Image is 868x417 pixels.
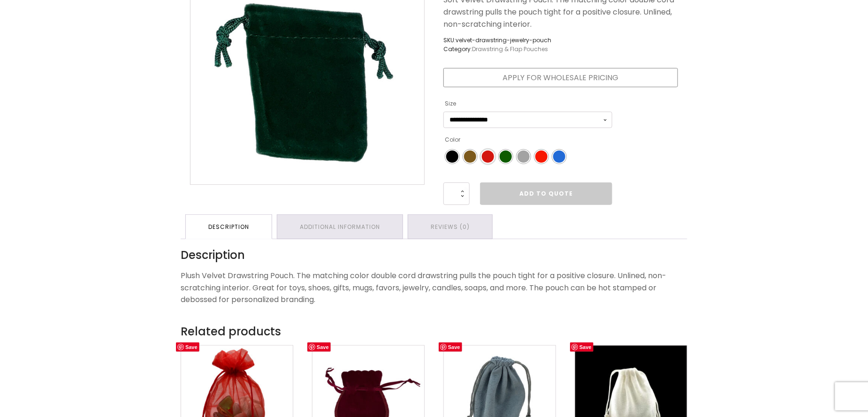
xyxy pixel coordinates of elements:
a: Add to Quote [480,182,612,205]
label: Color [445,132,460,147]
h2: Related products [181,323,687,341]
a: Apply for Wholesale Pricing [443,68,678,88]
a: Save [570,342,594,352]
a: Description [186,215,272,239]
a: Additional information [277,215,403,239]
a: Save [307,342,331,352]
li: Brown [463,150,477,164]
a: Save [439,342,462,352]
li: Black [445,150,459,164]
a: Drawstring & Flap Pouches [472,45,548,53]
li: Royal Blue [552,150,566,164]
label: Size [445,96,456,111]
li: Green [499,150,513,164]
a: Save [176,342,199,352]
li: Red [534,150,548,164]
h2: Description [181,249,687,262]
ul: Color [443,148,612,166]
a: Reviews (0) [408,215,492,239]
li: Grey [517,150,531,164]
span: Category: [443,45,551,53]
p: Plush Velvet Drawstring Pouch. The matching color double cord drawstring pulls the pouch tight fo... [181,270,687,306]
span: velvet-drawstring-jewelry-pouch [456,36,551,44]
span: SKU: [443,36,551,45]
li: Burgundy [481,150,495,164]
input: Product quantity [443,182,470,205]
